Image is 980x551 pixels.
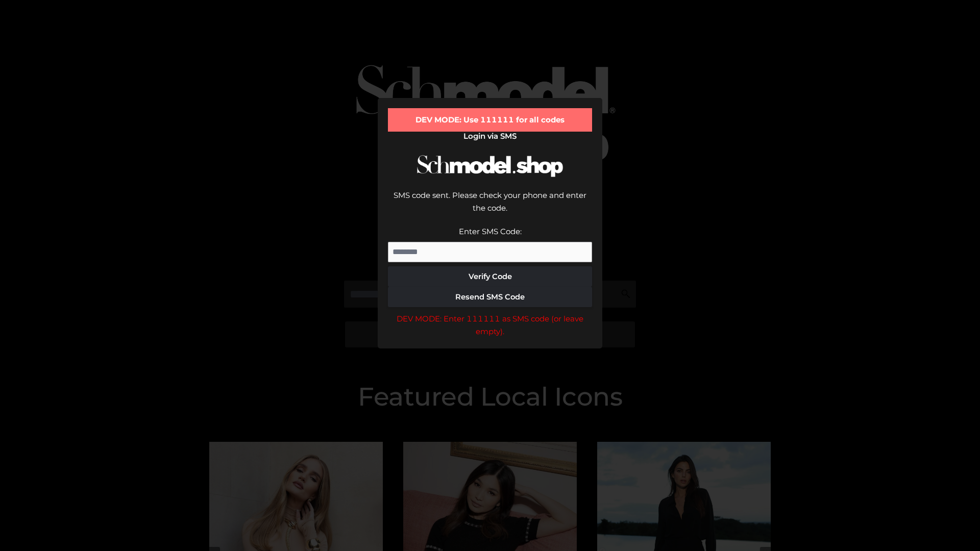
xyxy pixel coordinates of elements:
[388,266,592,287] button: Verify Code
[388,132,592,141] h2: Login via SMS
[388,312,592,338] div: DEV MODE: Enter 111111 as SMS code (or leave empty).
[388,108,592,132] div: DEV MODE: Use 111111 for all codes
[459,227,522,236] label: Enter SMS Code:
[413,146,567,186] img: Schmodel Logo
[388,287,592,307] button: Resend SMS Code
[388,189,592,225] div: SMS code sent. Please check your phone and enter the code.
